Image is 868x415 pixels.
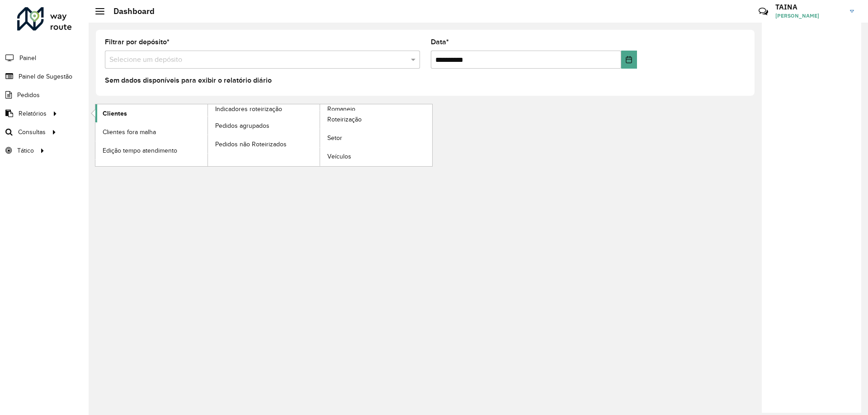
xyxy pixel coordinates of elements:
span: Tático [17,146,34,155]
a: Contato Rápido [754,2,773,21]
span: Edição tempo atendimento [103,146,177,155]
a: Roteirização [320,111,432,129]
span: Consultas [18,127,46,137]
span: Clientes fora malha [103,127,156,137]
a: Pedidos agrupados [208,117,320,135]
span: Painel [19,53,36,63]
a: Setor [320,129,432,147]
label: Filtrar por depósito [105,37,170,47]
a: Clientes fora malha [95,123,208,141]
span: Roteirização [327,115,362,124]
h2: Dashboard [104,6,155,16]
label: Data [431,37,449,47]
label: Sem dados disponíveis para exibir o relatório diário [105,75,272,86]
span: Setor [327,133,342,143]
span: [PERSON_NAME] [775,12,843,20]
a: Clientes [95,104,208,122]
span: Indicadores roteirização [215,104,282,114]
a: Romaneio [208,104,433,166]
span: Veículos [327,152,351,161]
span: Painel de Sugestão [19,72,72,81]
span: Pedidos agrupados [215,121,269,131]
h3: TAINA [775,3,843,11]
a: Edição tempo atendimento [95,141,208,159]
span: Clientes [103,109,127,118]
span: Pedidos [17,90,40,100]
span: Relatórios [19,109,47,118]
button: Choose Date [621,51,637,69]
span: Pedidos não Roteirizados [215,140,287,149]
a: Pedidos não Roteirizados [208,135,320,153]
span: Romaneio [327,104,355,114]
a: Indicadores roteirização [95,104,320,166]
a: Veículos [320,148,432,166]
